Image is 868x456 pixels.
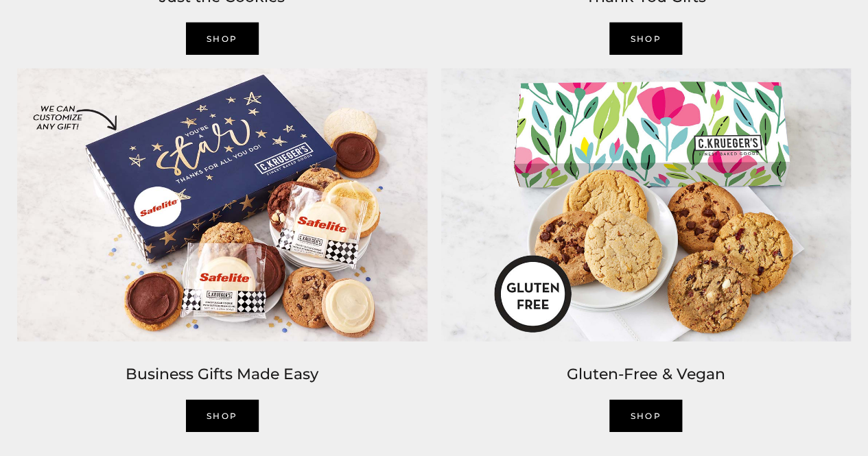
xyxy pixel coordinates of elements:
a: SHOP [186,400,259,432]
img: C.Krueger’s image [434,62,858,348]
h2: Business Gifts Made Easy [17,362,427,387]
img: C.Krueger’s image [10,62,434,348]
a: Shop [186,23,259,55]
h2: Gluten-Free & Vegan [441,362,852,387]
a: SHOP [609,400,682,432]
a: shop [609,23,682,55]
